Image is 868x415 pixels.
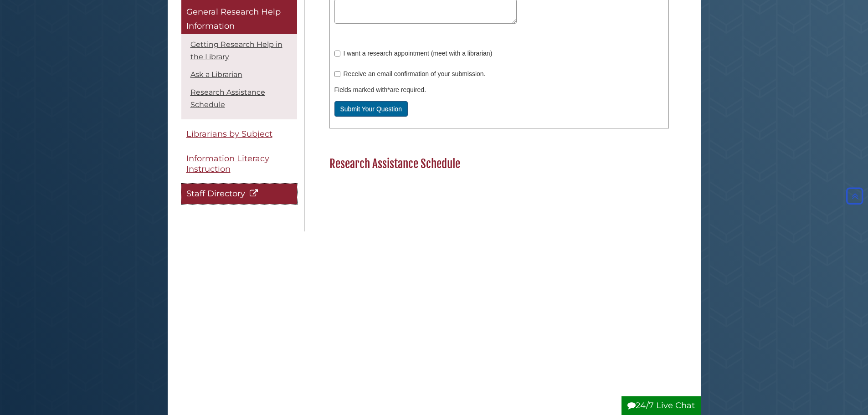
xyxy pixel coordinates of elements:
[186,154,269,174] span: Information Literacy Instruction
[186,189,245,199] span: Staff Directory
[190,40,282,61] a: Getting Research Help in the Library
[334,51,340,56] input: I want a research appointment (meet with a librarian)
[334,71,340,77] input: Receive an email confirmation of your submission.
[334,49,493,58] label: I want a research appointment (meet with a librarian)
[181,149,297,179] a: Information Literacy Instruction
[621,396,701,415] button: 24/7 Live Chat
[186,7,281,31] span: General Research Help Information
[325,157,673,171] h2: Research Assistance Schedule
[334,101,408,117] button: Submit Your Question
[181,184,297,205] a: Staff Directory
[181,124,297,144] a: Librarians by Subject
[186,129,272,139] span: Librarians by Subject
[190,88,265,109] a: Research Assistance Schedule
[844,191,866,201] a: Back to Top
[334,69,486,78] label: Receive an email confirmation of your submission.
[334,85,664,94] div: Fields marked with are required.
[190,70,242,79] a: Ask a Librarian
